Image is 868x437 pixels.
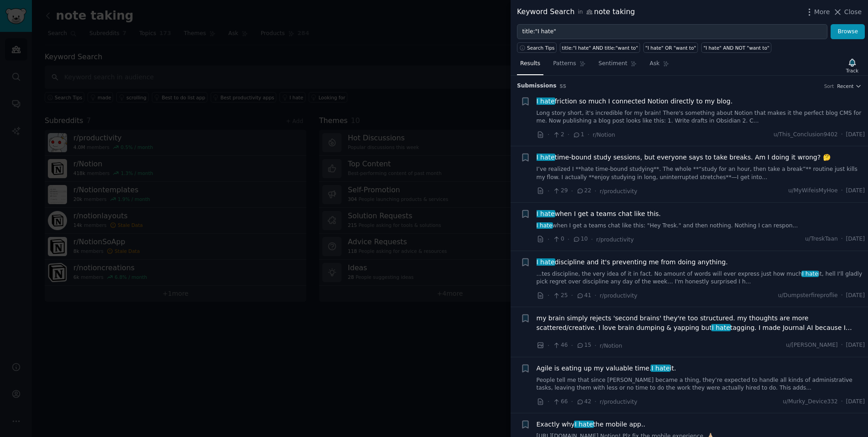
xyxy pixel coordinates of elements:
[578,8,583,16] span: in
[537,257,728,267] a: I hatediscipline and it's preventing me from doing anything.
[550,57,589,75] a: Patterns
[774,131,838,139] span: u/This_Conclusion9402
[537,165,865,181] a: I’ve realized I **hate time-bound studying**. The whole **“study for an hour, then take a break”*...
[537,109,865,125] a: Long story short, it's incredible for my brain! There's something about Notion that makes it the ...
[537,97,733,106] span: friction so much I connected Notion directly to my blog.
[646,45,696,51] div: "I hate" OR "want to"
[846,341,865,350] span: [DATE]
[837,83,862,89] button: Recent
[841,131,843,139] span: ·
[576,341,591,350] span: 15
[553,341,568,350] span: 46
[805,7,830,17] button: More
[831,24,865,40] button: Browse
[841,187,843,195] span: ·
[553,292,568,300] span: 25
[553,187,568,195] span: 29
[814,7,830,17] span: More
[843,56,862,75] button: Track
[517,42,557,53] button: Search Tips
[801,271,819,277] span: I hate
[646,57,672,75] a: Ask
[844,7,862,17] span: Close
[600,293,637,299] span: r/productivity
[576,398,591,406] span: 42
[594,186,596,196] span: ·
[846,292,865,300] span: [DATE]
[568,235,569,244] span: ·
[595,57,640,75] a: Sentiment
[594,341,596,350] span: ·
[548,291,549,300] span: ·
[562,45,638,51] div: title:"I hate" AND title:"want to"
[841,292,843,300] span: ·
[537,222,865,230] a: I hatewhen I get a teams chat like this: "Hey Tresk." and then nothing. Nothing I can respon...
[841,235,843,243] span: ·
[846,235,865,243] span: [DATE]
[553,131,564,139] span: 2
[536,210,556,217] span: I hate
[594,397,596,406] span: ·
[841,341,843,350] span: ·
[517,24,827,40] input: Try a keyword related to your business
[571,397,573,406] span: ·
[846,131,865,139] span: [DATE]
[537,257,728,267] span: discipline and it's preventing me from doing anything.
[536,258,556,266] span: I hate
[576,187,591,195] span: 22
[560,83,567,89] span: 55
[573,235,588,243] span: 10
[553,398,568,406] span: 66
[600,188,637,195] span: r/productivity
[571,186,573,196] span: ·
[517,6,635,18] div: Keyword Search note taking
[837,83,853,89] span: Recent
[788,187,838,195] span: u/MyWifeisMyHoe
[517,82,557,90] span: Submission s
[591,235,593,244] span: ·
[548,397,549,406] span: ·
[568,130,569,139] span: ·
[527,45,555,51] span: Search Tips
[783,398,838,406] span: u/Murky_Device332
[537,420,646,429] span: Exactly why the mobile app..
[560,42,640,53] a: title:"I hate" AND title:"want to"
[537,314,865,333] a: my brain simply rejects 'second brains' they're too structured. my thoughts are more scattered/cr...
[703,45,770,51] div: "I hate" AND NOT "want to"
[548,186,549,196] span: ·
[824,83,834,89] div: Sort
[553,60,576,68] span: Patterns
[517,57,543,75] a: Results
[650,60,660,68] span: Ask
[574,421,594,428] span: I hate
[643,42,698,53] a: "I hate" OR "want to"
[537,97,733,106] a: I hatefriction so much I connected Notion directly to my blog.
[651,365,671,372] span: I hate
[846,398,865,406] span: [DATE]
[594,291,596,300] span: ·
[548,130,549,139] span: ·
[537,364,676,373] a: Agile is eating up my valuable time.I hateit.
[596,236,634,243] span: r/productivity
[593,132,615,138] span: r/Notion
[599,60,627,68] span: Sentiment
[588,130,589,139] span: ·
[537,209,661,219] span: when I get a teams chat like this.
[537,376,865,392] a: People tell me that since [PERSON_NAME] became a thing, they’re expected to handle all kinds of a...
[786,341,838,350] span: u/[PERSON_NAME]
[548,235,549,244] span: ·
[846,67,858,74] div: Track
[576,292,591,300] span: 41
[537,153,831,162] a: I hatetime-bound study sessions, but everyone says to take breaks. Am I doing it wrong? 🤔
[600,399,637,405] span: r/productivity
[537,364,676,373] span: Agile is eating up my valuable time. it.
[571,291,573,300] span: ·
[548,341,549,350] span: ·
[537,209,661,219] a: I hatewhen I get a teams chat like this.
[536,98,556,105] span: I hate
[711,324,731,331] span: I hate
[778,292,837,300] span: u/Dumpsterfireproflie
[537,153,831,162] span: time-bound study sessions, but everyone says to take breaks. Am I doing it wrong? 🤔
[536,154,556,161] span: I hate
